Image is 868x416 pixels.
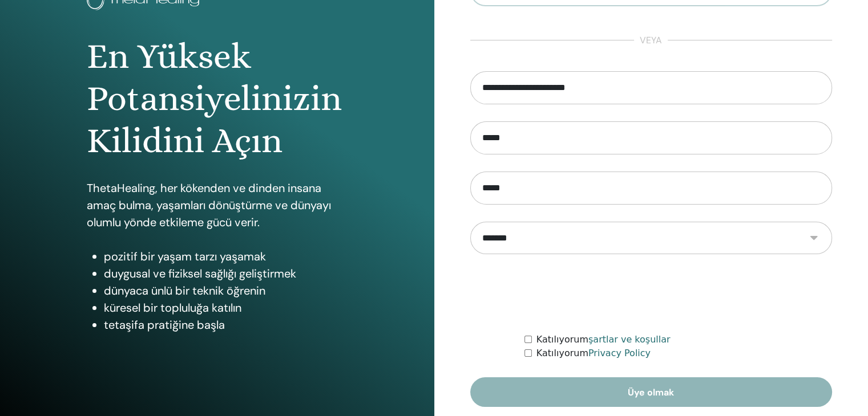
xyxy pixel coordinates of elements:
[104,265,348,282] li: duygusal ve fiziksel sağlığı geliştirmek
[564,271,738,316] iframe: reCAPTCHA
[87,180,348,231] p: ThetaHealing, her kökenden ve dinden insana amaç bulma, yaşamları dönüştürme ve dünyayı olumlu yö...
[634,34,668,47] span: veya
[104,316,348,333] li: tetaşifa pratiğine başla
[588,334,671,345] a: şartlar ve koşullar
[104,248,348,265] li: pozitif bir yaşam tarzı yaşamak
[104,299,348,316] li: küresel bir topluluğa katılın
[87,35,348,162] h1: En Yüksek Potansiyelinizin Kilidini Açın
[104,282,348,299] li: dünyaca ünlü bir teknik öğrenin
[588,348,651,358] a: Privacy Policy
[536,346,651,360] label: Katılıyorum
[536,333,671,346] label: Katılıyorum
